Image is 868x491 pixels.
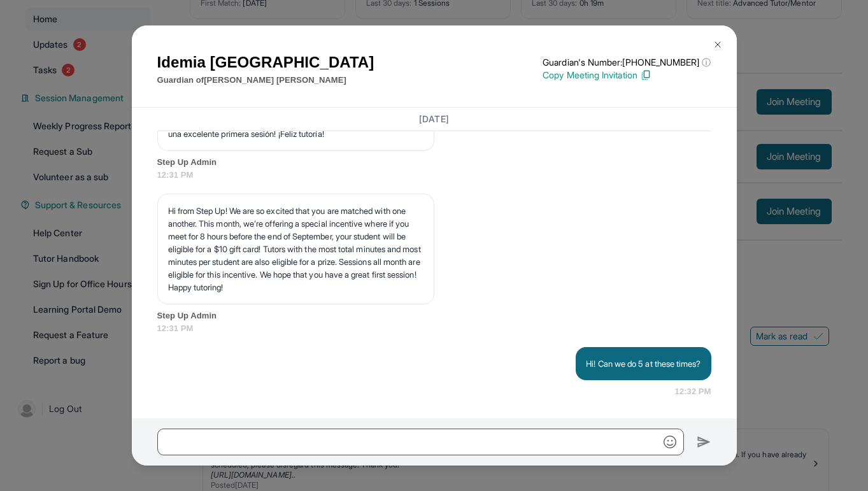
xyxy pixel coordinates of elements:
[157,310,711,322] span: Step Up Admin
[640,69,651,81] img: Copy Icon
[168,204,423,294] p: Hi from Step Up! We are so excited that you are matched with one another. This month, we’re offer...
[157,113,711,125] h3: [DATE]
[157,51,374,74] h1: Idemia [GEOGRAPHIC_DATA]
[664,436,676,448] img: Emoji
[697,434,711,450] img: Send icon
[675,385,711,398] span: 12:32 PM
[586,357,701,370] p: Hi! Can we do 5 at these times?
[157,322,711,335] span: 12:31 PM
[702,56,711,69] span: ⓘ
[157,156,711,169] span: Step Up Admin
[543,56,711,69] p: Guardian's Number: [PHONE_NUMBER]
[157,74,374,87] p: Guardian of [PERSON_NAME] [PERSON_NAME]
[157,169,711,181] span: 12:31 PM
[543,69,711,82] p: Copy Meeting Invitation
[713,39,723,50] img: Close Icon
